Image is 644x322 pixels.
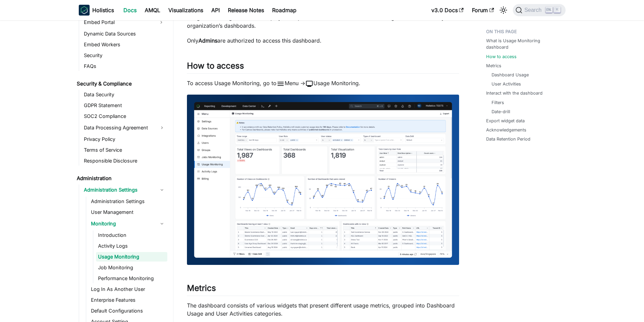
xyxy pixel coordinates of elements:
a: Usage Monitoring [96,252,167,262]
a: HolisticsHolistics [79,5,114,16]
a: Filters [492,99,504,106]
a: Export widget data [486,118,525,124]
button: Expand sidebar category 'Embed Portal' [155,17,167,28]
a: Docs [119,5,141,16]
a: Roadmap [268,5,301,16]
a: User Management [89,207,167,217]
a: Embed Portal [82,17,155,28]
a: Enterprise Features [89,295,167,305]
a: Introduction [96,230,167,240]
a: Responsible Disclosure [82,156,167,166]
a: Release Notes [224,5,268,16]
a: FAQs [82,61,167,71]
kbd: K [554,7,560,13]
a: Data Retention Period [486,136,530,142]
a: GDPR Statement [82,101,167,110]
a: Dashboard Usage [492,72,529,78]
a: Job Monitoring [96,263,167,272]
a: How to access [486,53,517,60]
a: Administration [75,174,167,183]
button: Switch between dark and light mode (currently light mode) [498,5,509,16]
h2: How to access [187,61,459,74]
a: Embed Workers [82,40,167,49]
a: Monitoring [89,218,167,229]
a: Administration Settings [89,197,167,206]
a: Data Security [82,90,167,99]
a: AMQL [141,5,164,16]
a: Log In As Another User [89,284,167,294]
a: Date-drill [492,108,510,115]
strong: Admins [198,37,217,44]
a: Metrics [486,63,501,69]
a: Visualizations [164,5,207,16]
a: Performance Monitoring [96,274,167,283]
a: Default Configurations [89,306,167,316]
p: The dashboard consists of various widgets that present different usage metrics, grouped into Dash... [187,301,459,318]
a: Acknowledgements [486,127,526,133]
a: Security & Compliance [75,79,167,89]
span: menu [277,80,285,88]
a: Terms of Service [82,145,167,155]
a: SOC2 Compliance [82,112,167,121]
a: Forum [468,5,498,16]
a: Dynamic Data Sources [82,29,167,39]
span: monitor [305,80,313,88]
a: Privacy Policy [82,134,167,144]
button: Search (Ctrl+K) [513,4,565,16]
a: Security [82,51,167,60]
a: What is Usage Monitoring dashboard [486,38,562,50]
p: Only are authorized to access this dashboard. [187,36,459,45]
a: Interact with the dashboard [486,90,543,96]
a: User Activities [492,81,521,87]
b: Holistics [92,6,114,14]
h2: Metrics [187,283,459,296]
span: Search [522,7,546,13]
a: Administration Settings [82,184,167,195]
a: API [207,5,224,16]
p: To access Usage Monitoring, go to Menu -> Usage Monitoring. [187,79,459,88]
a: Activity Logs [96,241,167,251]
a: v3.0 Docs [427,5,468,16]
p: Usage Monitoring dashboard displays multiple metrics which reflect internal usage and activities ... [187,14,459,30]
a: Data Processing Agreement [82,122,167,133]
nav: Docs sidebar [72,20,173,322]
img: Holistics [79,5,90,16]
